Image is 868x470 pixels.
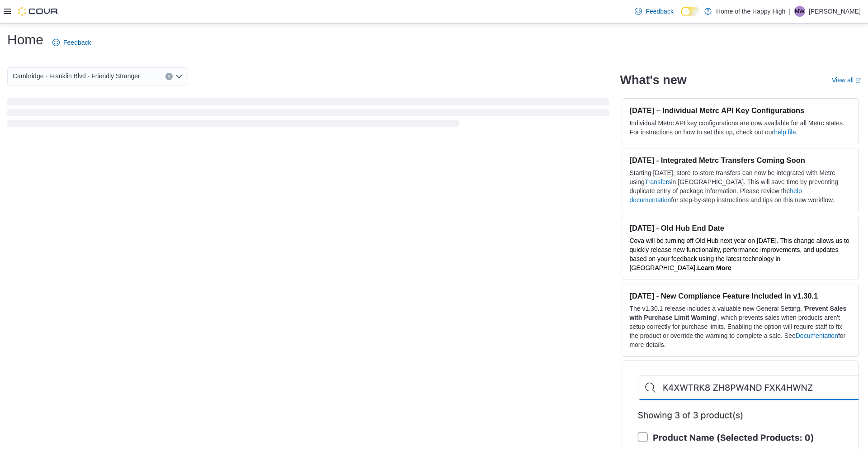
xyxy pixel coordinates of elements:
a: View allExternal link [832,76,861,84]
span: Feedback [63,38,91,47]
h3: [DATE] – Individual Metrc API Key Configurations [629,106,851,115]
p: [PERSON_NAME] [809,6,861,17]
a: Learn More [697,264,731,271]
button: Open list of options [175,73,183,80]
button: Clear input [165,73,173,80]
svg: External link [855,78,861,83]
h3: [DATE] - Integrated Metrc Transfers Coming Soon [629,156,851,165]
a: Documentation [796,332,838,339]
img: Cova [18,7,59,16]
p: | [789,6,791,17]
h3: [DATE] - Old Hub End Date [629,223,851,233]
span: Feedback [646,7,673,16]
h2: What's new [620,73,686,87]
a: help file [774,128,796,136]
h1: Home [7,31,43,49]
p: The v1.30.1 release includes a valuable new General Setting, ' ', which prevents sales when produ... [629,304,851,349]
div: Michael Welch [794,6,805,17]
a: Feedback [49,33,94,52]
p: Home of the Happy High [716,6,785,17]
input: Dark Mode [681,7,700,16]
a: Feedback [631,2,677,20]
strong: Prevent Sales with Purchase Limit Warning [629,305,846,321]
span: Cova will be turning off Old Hub next year on [DATE]. This change allows us to quickly release ne... [629,237,849,271]
a: Transfers [645,178,671,185]
p: Starting [DATE], store-to-store transfers can now be integrated with Metrc using in [GEOGRAPHIC_D... [629,168,851,204]
a: help documentation [629,187,802,204]
p: Individual Metrc API key configurations are now available for all Metrc states. For instructions ... [629,119,851,137]
span: Cambridge - Franklin Blvd - Friendly Stranger [13,71,140,81]
span: MW [795,6,804,17]
h3: [DATE] - New Compliance Feature Included in v1.30.1 [629,291,851,300]
span: Loading [7,100,609,129]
